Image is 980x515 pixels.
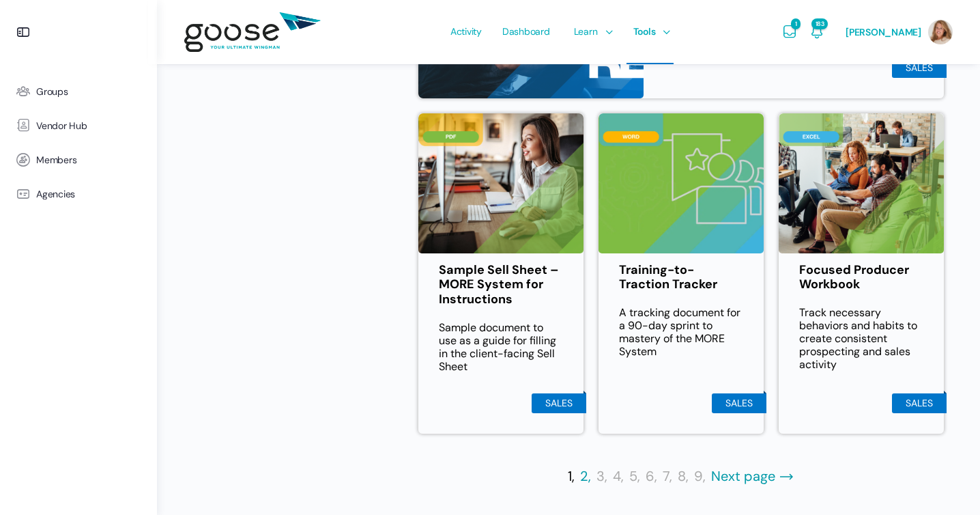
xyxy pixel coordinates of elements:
[36,120,87,132] span: Vendor Hub
[36,154,76,166] span: Members
[7,74,150,109] a: Groups
[629,469,640,485] a: 5,
[36,189,75,200] span: Agencies
[799,263,923,292] a: Focused Producer Workbook
[7,177,150,211] a: Agencies
[36,86,68,98] span: Groups
[619,263,743,292] a: Training-to-Traction Tracker
[892,58,947,78] li: Sales
[811,18,828,29] span: 183
[439,321,563,373] p: Sample document to use as a guide for filling in the client-facing Sell Sheet
[892,393,947,413] li: Sales
[7,143,150,177] a: Members
[619,306,743,358] p: A tracking document for a 90-day sprint to mastery of the MORE System
[711,469,794,485] a: Next page
[846,26,921,38] span: [PERSON_NAME]
[663,469,672,485] a: 7,
[580,469,591,485] a: 2,
[568,469,575,485] a: 1,
[532,393,586,413] li: Sales
[912,449,980,515] iframe: Chat Widget
[678,469,689,485] a: 8,
[646,469,657,485] a: 6,
[791,18,801,29] span: 1
[613,469,624,485] a: 4,
[694,469,706,485] a: 9,
[7,109,150,143] a: Vendor Hub
[596,469,607,485] a: 3,
[712,393,766,413] li: Sales
[439,263,563,307] a: Sample Sell Sheet – MORE System for Instructions
[799,306,923,371] p: Track necessary behaviors and habits to create consistent prospecting and sales activity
